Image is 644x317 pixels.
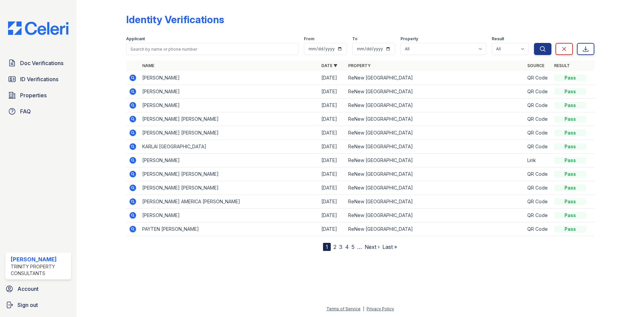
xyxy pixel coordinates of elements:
td: QR Code [525,99,551,112]
td: [PERSON_NAME] [PERSON_NAME] [140,112,319,126]
td: ReNew [GEOGRAPHIC_DATA] [345,195,525,209]
a: 2 [333,244,336,250]
td: [DATE] [319,140,345,154]
td: ReNew [GEOGRAPHIC_DATA] [345,209,525,222]
td: ReNew [GEOGRAPHIC_DATA] [345,222,525,236]
td: [PERSON_NAME] [PERSON_NAME] [140,167,319,181]
td: [PERSON_NAME] [140,154,319,167]
a: Result [554,63,570,68]
a: Property [348,63,371,68]
label: From [304,36,314,42]
a: ID Verifications [5,72,71,86]
td: ReNew [GEOGRAPHIC_DATA] [345,99,525,112]
td: [DATE] [319,167,345,181]
div: Pass [554,226,586,232]
td: PAYTEN [PERSON_NAME] [140,222,319,236]
td: [PERSON_NAME] [140,99,319,112]
span: … [357,243,362,251]
td: [PERSON_NAME] [140,85,319,99]
td: [DATE] [319,181,345,195]
div: Pass [554,143,586,150]
div: Pass [554,102,586,109]
td: QR Code [525,209,551,222]
td: [DATE] [319,85,345,99]
label: Result [492,36,504,42]
td: ReNew [GEOGRAPHIC_DATA] [345,181,525,195]
td: ReNew [GEOGRAPHIC_DATA] [345,85,525,99]
td: [DATE] [319,209,345,222]
td: ReNew [GEOGRAPHIC_DATA] [345,112,525,126]
a: Source [527,63,544,68]
td: KARLAI [GEOGRAPHIC_DATA] [140,140,319,154]
div: Trinity Property Consultants [11,263,68,277]
div: 1 [323,243,331,251]
td: ReNew [GEOGRAPHIC_DATA] [345,140,525,154]
a: Account [3,282,74,296]
a: Privacy Policy [367,306,394,311]
div: Identity Verifications [126,13,224,25]
div: Pass [554,171,586,177]
div: Pass [554,212,586,219]
a: Terms of Service [326,306,361,311]
a: Doc Verifications [5,56,71,70]
span: Doc Verifications [20,59,63,67]
td: [PERSON_NAME] [PERSON_NAME] [140,181,319,195]
label: Applicant [126,36,145,42]
td: [DATE] [319,99,345,112]
td: QR Code [525,85,551,99]
a: Properties [5,89,71,102]
a: Next › [365,244,380,250]
a: 3 [339,244,342,250]
td: [DATE] [319,154,345,167]
label: Property [400,36,418,42]
td: ReNew [GEOGRAPHIC_DATA] [345,154,525,167]
a: Date ▼ [321,63,337,68]
div: Pass [554,129,586,136]
td: QR Code [525,181,551,195]
span: FAQ [20,107,31,115]
td: [DATE] [319,112,345,126]
span: Account [17,285,39,293]
span: Sign out [17,301,38,309]
td: ReNew [GEOGRAPHIC_DATA] [345,167,525,181]
div: Pass [554,88,586,95]
label: To [352,36,358,42]
td: QR Code [525,222,551,236]
a: Sign out [3,298,74,312]
td: Link [525,154,551,167]
a: Last » [382,244,397,250]
td: QR Code [525,195,551,209]
td: [PERSON_NAME] AMERICA [PERSON_NAME] [140,195,319,209]
input: Search by name or phone number [126,43,299,55]
td: QR Code [525,71,551,85]
td: [PERSON_NAME] [PERSON_NAME] [140,126,319,140]
td: QR Code [525,167,551,181]
td: QR Code [525,112,551,126]
a: FAQ [5,105,71,118]
a: Name [142,63,154,68]
div: [PERSON_NAME] [11,255,68,263]
td: [PERSON_NAME] [140,71,319,85]
span: Properties [20,91,47,99]
div: Pass [554,157,586,164]
div: Pass [554,184,586,191]
td: [DATE] [319,71,345,85]
td: [DATE] [319,126,345,140]
td: ReNew [GEOGRAPHIC_DATA] [345,126,525,140]
img: CE_Logo_Blue-a8612792a0a2168367f1c8372b55b34899dd931a85d93a1a3d3e32e68fde9ad4.png [3,21,74,35]
div: | [363,306,364,311]
div: Pass [554,116,586,122]
div: Pass [554,74,586,81]
td: [DATE] [319,222,345,236]
td: QR Code [525,140,551,154]
td: [DATE] [319,195,345,209]
span: ID Verifications [20,75,58,83]
div: Pass [554,198,586,205]
td: QR Code [525,126,551,140]
a: 5 [352,244,355,250]
a: 4 [345,244,349,250]
td: [PERSON_NAME] [140,209,319,222]
td: ReNew [GEOGRAPHIC_DATA] [345,71,525,85]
